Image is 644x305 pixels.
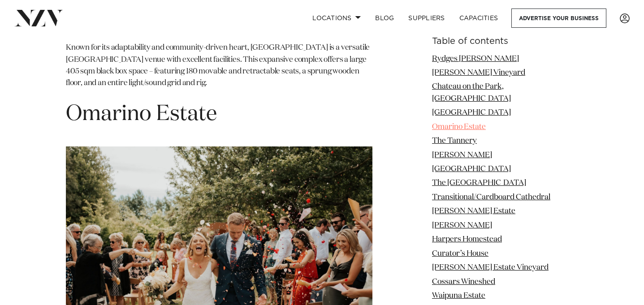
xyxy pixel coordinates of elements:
[305,9,368,28] a: Locations
[432,264,549,271] a: [PERSON_NAME] Estate Vineyard
[432,179,526,187] a: The [GEOGRAPHIC_DATA]
[432,109,511,116] a: [GEOGRAPHIC_DATA]
[432,83,511,102] a: Chateau on the Park, [GEOGRAPHIC_DATA]
[432,193,550,201] a: Transitional/Cardboard Cathedral
[432,221,492,229] a: [PERSON_NAME]
[432,292,485,299] a: Waipuna Estate
[401,9,452,28] a: SUPPLIERS
[432,249,488,257] a: Curator’s House
[432,55,519,62] a: Rydges [PERSON_NAME]
[14,10,63,26] img: nzv-logo.png
[511,9,606,28] a: Advertise your business
[66,100,372,129] h1: Omarino Estate
[432,165,511,173] a: [GEOGRAPHIC_DATA]
[432,278,495,285] a: Cossars Wineshed
[432,123,486,130] a: Omarino Estate
[452,9,506,28] a: Capacities
[432,36,578,46] h6: Table of contents
[432,151,492,159] a: [PERSON_NAME]
[432,137,477,145] a: The Tannery
[432,207,515,215] a: [PERSON_NAME] Estate
[368,9,401,28] a: BLOG
[66,42,372,89] p: Known for its adaptability and community-driven heart, [GEOGRAPHIC_DATA] is a versatile [GEOGRAPH...
[432,69,525,76] a: [PERSON_NAME] Vineyard
[432,236,502,243] a: Harpers Homestead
